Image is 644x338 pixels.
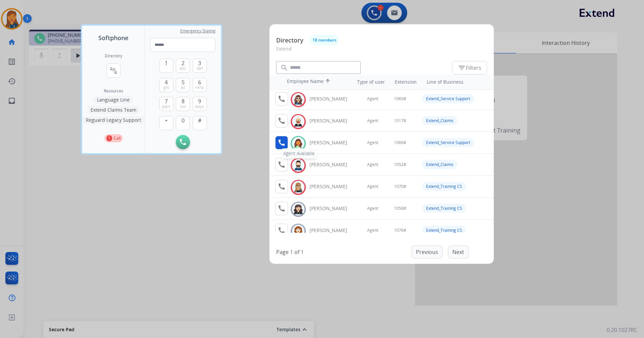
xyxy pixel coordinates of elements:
[278,161,286,169] mat-icon: call
[367,118,378,123] span: Agent
[198,78,201,86] span: 6
[104,88,123,94] span: Resources
[159,59,173,73] button: 1
[422,204,466,213] div: Extend_Training CS
[293,138,303,149] img: avatar
[293,116,303,127] img: avatar
[198,116,201,124] span: #
[293,204,303,215] img: avatar
[294,248,299,256] p: of
[310,117,355,124] div: [PERSON_NAME]
[195,85,204,90] span: mno
[165,116,168,124] span: +
[310,205,355,212] div: [PERSON_NAME]
[278,226,286,234] mat-icon: call
[104,134,123,142] button: 1Call
[278,117,286,125] mat-icon: call
[106,135,112,141] p: 1
[165,59,168,67] span: 1
[109,66,118,75] mat-icon: connect_without_contact
[284,75,344,89] th: Employee Name
[394,206,406,211] span: 1058#
[165,78,168,86] span: 4
[182,78,185,86] span: 5
[367,184,378,189] span: Agent
[367,206,378,211] span: Agent
[276,45,487,58] p: Extend
[180,66,186,71] span: abc
[276,248,289,256] p: Page
[367,96,378,102] span: Agent
[278,182,286,191] mat-icon: call
[394,184,406,189] span: 1070#
[159,97,173,111] button: 7pqrs
[422,226,466,235] div: Extend_Training CS
[87,106,140,114] button: Extend Claims Team
[458,64,481,72] span: Filters
[195,104,204,109] span: wxyz
[367,162,378,167] span: Agent
[310,139,355,146] div: [PERSON_NAME]
[159,116,173,130] button: +
[180,104,186,109] span: tuv
[348,75,388,89] th: Type of user
[94,96,133,104] button: Language Line
[180,139,186,145] img: call-button
[282,148,317,159] div: Agent Available.
[83,116,144,124] button: Reguard Legacy Support
[310,227,355,234] div: [PERSON_NAME]
[310,95,355,102] div: [PERSON_NAME]
[293,226,303,236] img: avatar
[193,116,207,130] button: #
[422,160,457,169] div: Extend_Claims
[197,66,203,71] span: def
[193,78,207,92] button: 6mno
[176,78,190,92] button: 5jkl
[198,97,201,105] span: 9
[391,75,420,89] th: Extension
[159,78,173,92] button: 4ghi
[162,104,170,109] span: pqrs
[278,204,286,213] mat-icon: call
[176,59,190,73] button: 2abc
[293,160,303,171] img: avatar
[422,138,474,147] div: Extend_Service Support
[278,139,286,147] mat-icon: call
[293,182,303,193] img: avatar
[105,53,122,59] h2: Directory
[607,326,637,334] p: 0.20.1027RC
[198,59,201,67] span: 3
[310,161,355,168] div: [PERSON_NAME]
[458,64,466,72] mat-icon: filter_list
[422,94,474,103] div: Extend_Service Support
[278,95,286,103] mat-icon: call
[310,35,339,45] button: 18 members
[452,61,487,75] button: Filters
[182,97,185,105] span: 8
[422,182,466,191] div: Extend_Training CS
[310,183,355,190] div: [PERSON_NAME]
[182,116,185,124] span: 0
[423,75,490,89] th: Line of Business
[394,118,406,123] span: 1017#
[422,116,457,125] div: Extend_Claims
[163,85,169,90] span: ghi
[280,64,288,72] mat-icon: search
[114,135,121,141] p: Call
[98,33,128,43] span: Softphone
[193,97,207,111] button: 9wxyz
[181,85,185,90] span: jkl
[394,140,406,145] span: 1066#
[182,59,185,67] span: 2
[176,116,190,130] button: 0
[367,228,378,233] span: Agent
[394,162,406,167] span: 1052#
[165,97,168,105] span: 7
[176,97,190,111] button: 8tuv
[275,136,288,149] button: Agent Available.
[293,94,303,105] img: avatar
[367,140,378,145] span: Agent
[180,28,216,34] span: Emergency Dialing
[324,78,332,86] mat-icon: arrow_upward
[394,228,406,233] span: 1076#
